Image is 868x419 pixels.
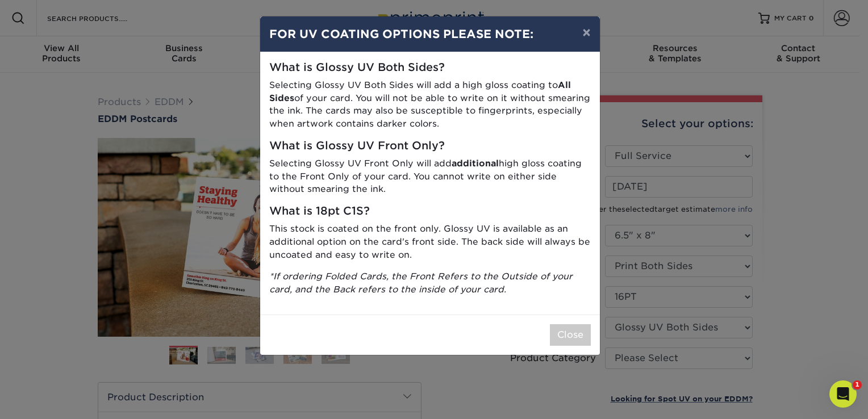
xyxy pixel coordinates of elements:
[269,61,591,74] h5: What is Glossy UV Both Sides?
[269,140,591,153] h5: What is Glossy UV Front Only?
[269,223,591,261] p: This stock is coated on the front only. Glossy UV is available as an additional option on the car...
[550,324,591,346] button: Close
[269,205,591,218] h5: What is 18pt C1S?
[573,16,599,48] button: ×
[269,79,591,131] p: Selecting Glossy UV Both Sides will add a high gloss coating to of your card. You will not be abl...
[269,271,573,295] i: *If ordering Folded Cards, the Front Refers to the Outside of your card, and the Back refers to t...
[269,26,591,43] h4: FOR UV COATING OPTIONS PLEASE NOTE:
[853,380,862,389] span: 1
[269,157,591,196] p: Selecting Glossy UV Front Only will add high gloss coating to the Front Only of your card. You ca...
[829,380,857,408] iframe: Intercom live chat
[452,158,499,169] strong: additional
[269,79,571,103] strong: All Sides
